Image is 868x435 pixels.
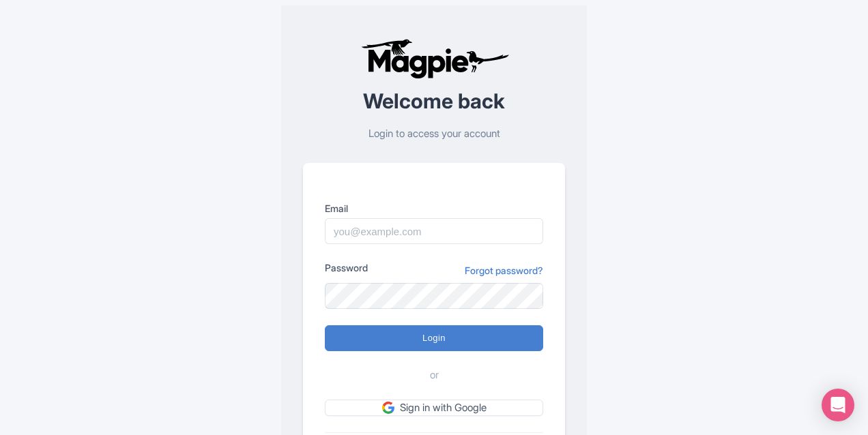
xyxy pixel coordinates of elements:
div: Open Intercom Messenger [822,389,854,421]
label: Email [325,201,543,215]
label: Password [325,260,368,275]
h2: Welcome back [303,90,565,112]
a: Forgot password? [465,263,543,277]
input: you@example.com [325,218,543,244]
input: Login [325,325,543,351]
img: logo-ab69f6fb50320c5b225c76a69d11143b.png [358,38,511,79]
a: Sign in with Google [325,400,543,417]
span: or [430,367,439,383]
p: Login to access your account [303,126,565,142]
img: google.svg [382,402,394,414]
